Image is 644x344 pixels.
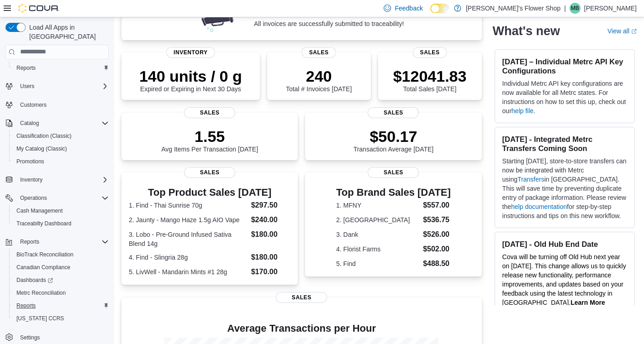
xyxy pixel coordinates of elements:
[20,176,42,183] span: Inventory
[16,145,67,152] span: My Catalog (Classic)
[13,313,109,324] span: Washington CCRS
[129,230,248,248] dt: 3. Lobo - Pre-Ground Infused Sativa Blend 14g
[26,23,109,41] span: Load All Apps in [GEOGRAPHIC_DATA]
[13,262,74,273] a: Canadian Compliance
[18,4,59,13] img: Cova
[336,215,419,224] dt: 2. [GEOGRAPHIC_DATA]
[430,4,449,13] input: Dark Mode
[9,130,112,142] button: Classification (Classic)
[570,3,581,14] div: Misha Buch
[354,127,434,153] div: Transaction Average [DATE]
[16,81,38,92] button: Users
[502,240,627,249] h3: [DATE] - Old Hub End Date
[16,118,109,129] span: Catalog
[9,204,112,217] button: Cash Management
[502,57,627,75] h3: [DATE] – Individual Metrc API Key Configurations
[502,79,627,115] p: Individual Metrc API key configurations are now available for all Metrc states. For instructions ...
[16,81,109,92] span: Users
[517,176,544,183] a: Transfers
[502,135,627,153] h3: [DATE] - Integrated Metrc Transfers Coming Soon
[423,258,451,269] dd: $488.50
[2,192,112,204] button: Operations
[336,187,451,198] h3: Top Brand Sales [DATE]
[466,3,560,14] p: [PERSON_NAME]'s Flower Shop
[16,193,51,203] button: Operations
[9,274,112,287] a: Dashboards
[16,193,109,203] span: Operations
[16,158,44,165] span: Promotions
[502,156,627,220] p: Starting [DATE], store-to-store transfers can now be integrated with Metrc using in [GEOGRAPHIC_D...
[13,143,71,154] a: My Catalog (Classic)
[184,167,235,178] span: Sales
[607,27,637,35] a: View allExternal link
[13,287,109,298] span: Metrc Reconciliation
[16,236,43,247] button: Reports
[16,174,46,185] button: Inventory
[16,99,109,110] span: Customers
[13,205,109,216] span: Cash Management
[571,3,579,14] span: MB
[129,253,248,262] dt: 4. Find - Slingria 28g
[16,132,72,140] span: Classification (Classic)
[9,155,112,168] button: Promotions
[13,63,39,73] a: Reports
[2,235,112,248] button: Reports
[393,67,467,85] p: $12041.83
[368,107,419,118] span: Sales
[2,80,112,93] button: Users
[16,174,109,185] span: Inventory
[16,64,36,72] span: Reports
[16,251,74,258] span: BioTrack Reconciliation
[16,220,71,227] span: Traceabilty Dashboard
[9,299,112,312] button: Reports
[413,47,447,58] span: Sales
[251,214,291,225] dd: $240.00
[251,252,291,263] dd: $180.00
[139,67,242,93] div: Expired or Expiring in Next 30 Days
[129,215,248,224] dt: 2. Jaunty - Mango Haze 1.5g AIO Vape
[302,47,336,58] span: Sales
[13,313,68,324] a: [US_STATE] CCRS
[564,3,566,14] p: |
[20,83,34,90] span: Users
[20,120,39,127] span: Catalog
[139,67,242,85] p: 140 units / 0 g
[129,323,475,334] h4: Average Transactions per Hour
[423,229,451,240] dd: $526.00
[13,249,77,260] a: BioTrack Reconciliation
[276,292,327,303] span: Sales
[13,205,66,216] a: Cash Management
[286,67,352,93] div: Total # Invoices [DATE]
[13,156,48,167] a: Promotions
[13,249,109,260] span: BioTrack Reconciliation
[336,201,419,210] dt: 1. MFNY
[393,67,467,93] div: Total Sales [DATE]
[286,67,352,85] p: 240
[9,142,112,155] button: My Catalog (Classic)
[9,287,112,299] button: Metrc Reconciliation
[13,218,75,229] a: Traceabilty Dashboard
[16,289,66,297] span: Metrc Reconciliation
[16,207,63,214] span: Cash Management
[13,275,57,286] a: Dashboards
[9,62,112,74] button: Reports
[13,262,109,273] span: Canadian Compliance
[16,236,109,247] span: Reports
[20,101,47,109] span: Customers
[129,187,290,198] h3: Top Product Sales [DATE]
[9,261,112,274] button: Canadian Compliance
[2,173,112,186] button: Inventory
[13,300,39,311] a: Reports
[13,63,109,73] span: Reports
[336,259,419,268] dt: 5. Find
[395,4,422,13] span: Feedback
[16,302,36,309] span: Reports
[423,214,451,225] dd: $536.75
[251,200,291,211] dd: $297.50
[16,118,42,129] button: Catalog
[368,167,419,178] span: Sales
[13,275,109,286] span: Dashboards
[336,245,419,254] dt: 4. Florist Farms
[423,244,451,255] dd: $502.00
[20,238,39,245] span: Reports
